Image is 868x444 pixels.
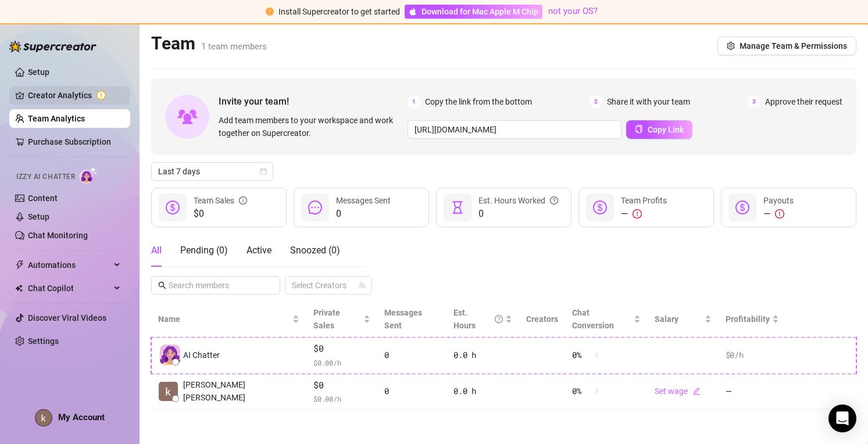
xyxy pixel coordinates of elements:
[15,284,23,292] img: Chat Copilot
[495,306,503,332] span: question-circle
[194,194,247,207] div: Team Sales
[453,306,503,332] div: Est. Hours
[28,194,58,203] a: Content
[655,314,678,324] span: Salary
[572,308,614,330] span: Chat Conversion
[219,114,403,139] span: Add team members to your workspace and work together on Supercreator.
[719,374,786,410] td: —
[247,245,272,256] span: Active
[169,279,264,292] input: Search members
[635,125,643,133] span: copy
[405,5,542,19] a: Download for Mac Apple M Chip
[28,67,49,77] a: Setup
[266,8,274,16] span: exclamation-circle
[621,196,667,205] span: Team Profits
[519,302,565,337] th: Creators
[313,342,370,356] span: $0
[28,336,59,346] a: Settings
[80,167,98,184] img: AI Chatter
[180,244,228,257] div: Pending ( 0 )
[183,378,299,404] span: [PERSON_NAME] [PERSON_NAME]
[28,114,85,123] a: Team Analytics
[16,171,75,182] span: Izzy AI Chatter
[359,282,366,289] span: team
[726,349,779,361] div: $0 /h
[425,95,532,108] span: Copy the link from the bottom
[336,207,391,221] span: 0
[159,382,178,401] img: kinser ruios
[313,308,340,330] span: Private Sales
[158,281,166,289] span: search
[160,345,180,365] img: izzy-ai-chatter-avatar-DDCN_rTZ.svg
[313,393,370,404] span: $ 0.00 /h
[35,410,52,426] img: ACg8ocLd8MmQsZ8enUe6zTORnyzpUdoctxtXKd-98NyaQfbVYkaMkQ=s96-c
[28,86,121,105] a: Creator Analytics exclamation-circle
[409,8,417,16] span: apple
[15,260,24,270] span: thunderbolt
[763,207,794,221] div: —
[775,209,784,219] span: exclamation-circle
[260,168,267,175] span: calendar
[422,5,538,18] span: Download for Mac Apple M Chip
[158,163,266,180] span: Last 7 days
[593,200,607,214] span: dollar-circle
[453,385,512,398] div: 0.0 h
[28,212,49,221] a: Setup
[151,302,306,337] th: Name
[748,95,760,108] span: 3
[633,209,642,219] span: exclamation-circle
[384,349,440,361] div: 0
[336,196,391,205] span: Messages Sent
[278,7,400,16] span: Install Supercreator to get started
[308,200,322,214] span: message
[655,386,701,396] a: Set wageedit
[765,95,842,108] span: Approve their request
[607,95,690,108] span: Share it with your team
[478,207,558,221] span: 0
[408,95,420,108] span: 1
[290,245,340,256] span: Snoozed ( 0 )
[648,125,684,134] span: Copy Link
[151,244,162,257] div: All
[28,313,106,323] a: Discover Viral Videos
[453,349,512,361] div: 0.0 h
[626,120,692,139] button: Copy Link
[548,6,598,16] a: not your OS?
[735,200,749,214] span: dollar-circle
[239,194,247,207] span: info-circle
[201,41,267,52] span: 1 team members
[590,95,602,108] span: 2
[572,385,591,398] span: 0 %
[158,313,290,325] span: Name
[151,33,267,55] h2: Team
[384,385,440,398] div: 0
[726,314,770,324] span: Profitability
[219,94,408,109] span: Invite your team!
[451,200,465,214] span: hourglass
[28,137,111,146] a: Purchase Subscription
[28,231,88,240] a: Chat Monitoring
[9,41,97,52] img: logo-BBDzfeDw.svg
[313,357,370,368] span: $ 0.00 /h
[717,37,856,55] button: Manage Team & Permissions
[28,256,110,274] span: Automations
[313,378,370,392] span: $0
[183,349,220,361] span: AI Chatter
[572,349,591,361] span: 0 %
[478,194,558,207] div: Est. Hours Worked
[28,279,110,298] span: Chat Copilot
[194,207,247,221] span: $0
[166,200,180,214] span: dollar-circle
[727,42,735,50] span: setting
[763,196,794,205] span: Payouts
[384,308,422,330] span: Messages Sent
[550,194,558,207] span: question-circle
[58,412,105,422] span: My Account
[740,41,847,51] span: Manage Team & Permissions
[621,207,667,221] div: —
[692,387,701,395] span: edit
[828,404,856,432] div: Open Intercom Messenger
